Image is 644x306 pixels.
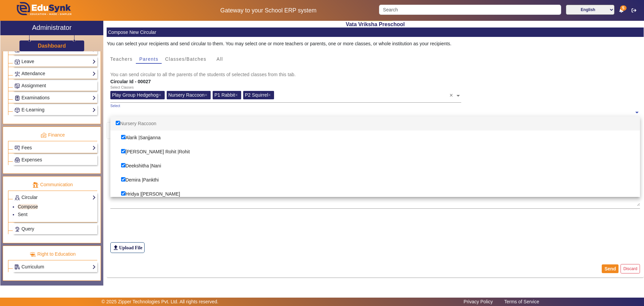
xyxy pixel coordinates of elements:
a: Privacy Policy [460,297,496,306]
span: Teachers [110,57,132,61]
button: Discard [621,264,640,273]
div: [PERSON_NAME] [110,187,640,201]
p: Communication [8,181,97,188]
mat-icon: file_upload [112,244,119,251]
span: Hridya | [125,191,142,197]
span: Query [21,226,34,232]
div: Nursery Raccoon [110,116,640,131]
span: Nursery Raccoon [168,92,205,98]
h2: Administrator [32,23,72,32]
img: communication.png [33,182,39,188]
span: Classes/Batches [165,57,206,61]
ng-dropdown-panel: Options List [110,116,640,197]
span: × [268,92,272,98]
b: Circular Id - 00027 [110,79,151,84]
span: Play Group Hedgehog [112,92,159,98]
span: × [205,92,209,98]
span: [PERSON_NAME] Rohit | [125,149,179,154]
span: Parents [139,57,158,61]
input: Search [379,5,561,15]
a: Sent [18,212,28,217]
span: × [235,92,239,98]
span: Clear all [449,89,455,99]
span: × [158,92,163,98]
span: Alarik | [125,135,140,140]
h2: Vata Vriksha Preschool [107,21,644,28]
a: Compose [18,204,38,209]
img: finance.png [41,132,47,138]
a: Assignment [14,82,96,90]
a: Dashboard [38,42,66,49]
span: Demira | [125,177,143,183]
span: Assignment [21,83,46,88]
mat-card-subtitle: You can send circular to all the parents of the students of selected classes from this tab. [110,71,640,78]
span: All [217,57,223,61]
p: Finance [8,132,97,139]
a: Expenses [14,156,96,164]
div: Pankthi [110,173,640,187]
label: Upload File [110,242,145,253]
p: Right to Education [8,251,97,258]
a: Administrator [0,21,103,35]
span: Director's Message [107,122,161,139]
img: Support-tickets.png [15,227,20,232]
span: Deekshitha | [125,163,152,168]
p: © 2025 Zipper Technologies Pvt. Ltd. All rights reserved. [102,298,219,305]
div: Nani [110,159,640,173]
h5: Gateway to your School ERP system [165,7,372,14]
a: Terms of Service [501,297,542,306]
mat-card-header: Compose New Circular [107,28,644,37]
div: Select [110,103,120,109]
div: Select Classes [110,85,133,90]
div: You can select your recipients and send circular to them. You may select one or more teachers or ... [107,40,644,47]
img: Assignments.png [15,84,20,89]
a: Query [14,225,96,233]
img: rte.png [30,251,36,257]
h3: Dashboard [38,43,66,49]
div: Rohit [110,145,640,159]
span: P2 Squirrel [245,92,268,98]
img: Payroll.png [15,157,20,162]
div: Sanjjanna [110,131,640,145]
button: Send [602,264,619,273]
span: P1 Rabbit [214,92,235,98]
span: Expenses [21,157,42,162]
span: 5 [620,5,627,11]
